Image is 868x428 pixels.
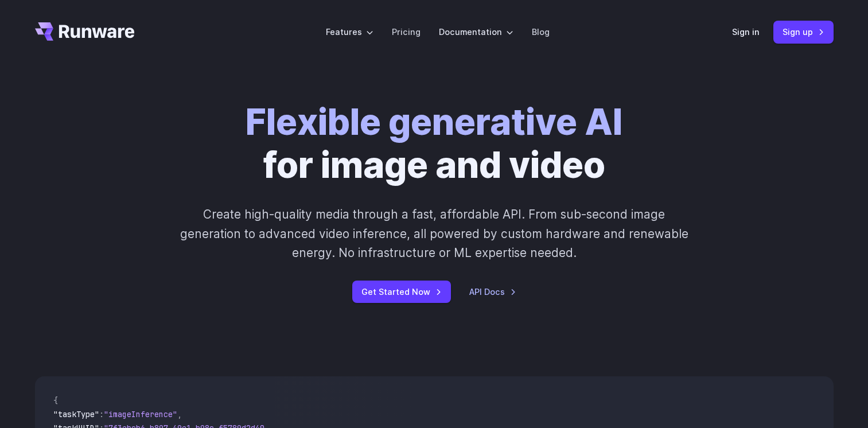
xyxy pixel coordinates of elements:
span: "taskType" [53,409,99,419]
p: Create high-quality media through a fast, affordable API. From sub-second image generation to adv... [178,205,690,262]
label: Features [326,25,373,38]
a: API Docs [469,285,516,298]
a: Sign in [732,25,760,38]
a: Sign up [773,21,834,43]
a: Pricing [392,25,421,38]
span: "imageInference" [104,409,177,419]
strong: Flexible generative AI [246,100,622,143]
h1: for image and video [246,101,622,186]
span: : [99,409,104,419]
span: , [177,409,182,419]
a: Blog [532,25,550,38]
a: Go to / [35,22,135,41]
a: Get Started Now [352,281,451,303]
label: Documentation [439,25,513,38]
span: { [53,395,58,406]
